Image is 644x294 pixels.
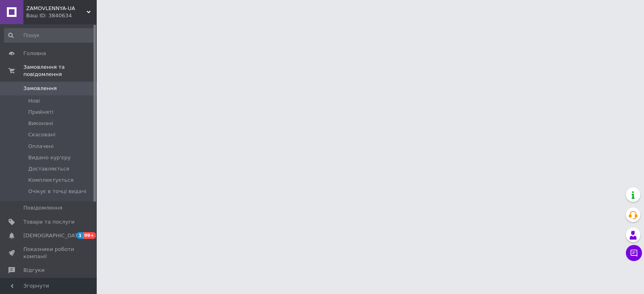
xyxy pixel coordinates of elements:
[626,245,642,261] button: Чат з покупцем
[28,188,86,195] span: Очікує в точці видачі
[23,267,44,274] span: Відгуки
[28,120,53,127] span: Виконані
[28,131,56,138] span: Скасовані
[23,204,62,212] span: Повідомлення
[26,12,97,19] div: Ваш ID: 3840634
[23,246,75,260] span: Показники роботи компанії
[28,154,71,161] span: Видано кур'єру
[23,232,83,239] span: [DEMOGRAPHIC_DATA]
[26,5,87,12] span: ZAMOVLENNYA-UA
[4,28,95,43] input: Пошук
[23,85,57,92] span: Замовлення
[28,177,73,184] span: Комплектується
[28,165,69,173] span: Доставляється
[23,64,97,78] span: Замовлення та повідомлення
[28,143,54,150] span: Оплачені
[28,97,40,105] span: Нові
[23,50,46,57] span: Головна
[23,218,75,226] span: Товари та послуги
[83,232,96,239] span: 99+
[28,109,53,116] span: Прийняті
[77,232,83,239] span: 1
